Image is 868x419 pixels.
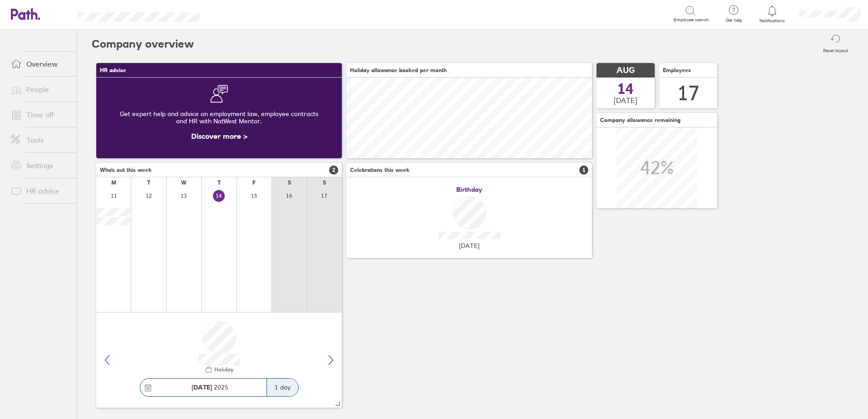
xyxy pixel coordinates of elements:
[663,67,691,73] span: Employees
[4,182,77,200] a: HR advice
[104,103,335,132] div: Get expert help and advice on employment law, employee contracts and HR with NatWest Mentor.
[192,383,212,391] strong: [DATE]
[758,18,787,24] span: Notifications
[4,55,77,73] a: Overview
[100,167,152,173] span: Who's out this week
[459,242,479,249] span: [DATE]
[4,106,77,124] a: Time off
[616,66,635,75] span: AUG
[191,132,247,141] a: Discover more >
[111,180,116,186] div: M
[350,67,447,73] span: Holiday allowance booked per month
[818,29,853,58] button: Reset layout
[674,17,709,23] span: Employee search
[288,180,291,186] div: S
[456,186,482,193] span: Birthday
[252,180,256,186] div: F
[677,82,699,105] div: 17
[92,29,194,58] h2: Company overview
[4,80,77,98] a: People
[323,180,326,186] div: S
[350,167,409,173] span: Celebrations this week
[266,379,298,396] div: 1 day
[147,180,150,186] div: T
[614,96,637,104] span: [DATE]
[4,131,77,149] a: Tools
[329,166,338,175] span: 2
[217,180,221,186] div: T
[181,180,187,186] div: W
[818,45,853,54] label: Reset layout
[212,366,233,373] div: Holiday
[600,117,681,123] span: Company allowance remaining
[192,384,228,391] span: 2025
[617,82,634,96] span: 14
[4,156,77,175] a: Settings
[719,18,749,23] span: Get help
[100,67,126,73] span: HR advice
[579,166,588,175] span: 1
[225,10,248,18] div: Search
[758,5,787,24] a: Notifications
